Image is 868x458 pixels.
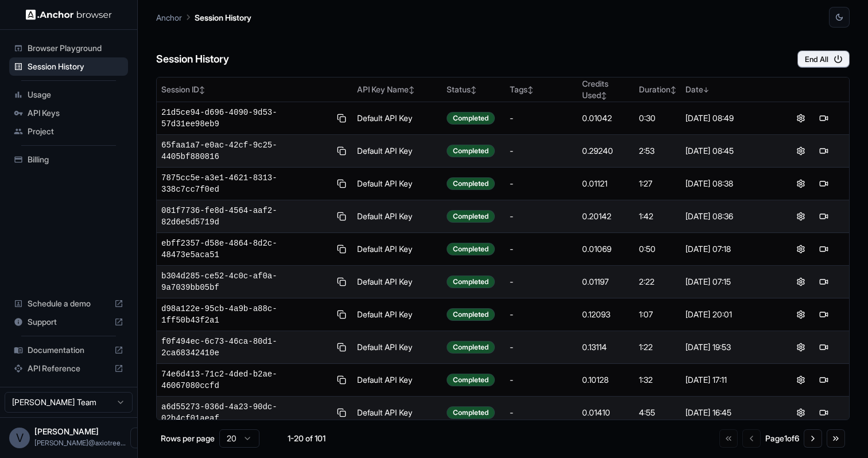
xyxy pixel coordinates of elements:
[639,178,676,189] div: 1:27
[28,42,123,54] span: Browser Playground
[703,86,709,94] span: ↓
[510,84,573,95] div: Tags
[582,78,630,101] div: Credits Used
[352,135,442,168] td: Default API Key
[156,51,229,68] h6: Session History
[685,112,771,124] div: [DATE] 08:49
[9,86,128,104] div: Usage
[352,200,442,233] td: Default API Key
[161,433,215,444] p: Rows per page
[685,243,771,255] div: [DATE] 07:18
[510,309,573,320] div: -
[685,84,771,95] div: Date
[447,341,495,354] div: Completed
[447,145,495,157] div: Completed
[28,61,123,72] span: Session History
[156,11,251,24] nav: breadcrumb
[34,426,99,436] span: Vipin Tanna
[28,344,110,356] span: Documentation
[685,309,771,320] div: [DATE] 20:01
[639,112,676,124] div: 0:30
[130,428,151,448] button: Open menu
[582,112,630,124] div: 0.01042
[510,341,573,353] div: -
[352,397,442,429] td: Default API Key
[9,57,128,76] div: Session History
[797,51,850,68] button: End All
[510,276,573,288] div: -
[9,39,128,57] div: Browser Playground
[28,316,110,328] span: Support
[528,86,533,94] span: ↕
[639,407,676,418] div: 4:55
[9,341,128,359] div: Documentation
[639,211,676,222] div: 1:42
[582,309,630,320] div: 0.12093
[161,107,330,130] span: 21d5ce94-d696-4090-9d53-57d31ee98eb9
[161,368,330,391] span: 74e6d413-71c2-4ded-b2ae-46067080ccfd
[510,243,573,255] div: -
[9,122,128,141] div: Project
[447,275,495,288] div: Completed
[26,9,112,20] img: Anchor Logo
[9,150,128,169] div: Billing
[28,363,110,374] span: API Reference
[161,303,330,326] span: d98a122e-95cb-4a9b-a88c-1ff50b43f2a1
[685,341,771,353] div: [DATE] 19:53
[161,238,330,261] span: ebff2357-d58e-4864-8d2c-48473e5aca51
[510,407,573,418] div: -
[352,266,442,298] td: Default API Key
[352,102,442,135] td: Default API Key
[9,359,128,378] div: API Reference
[510,374,573,386] div: -
[685,145,771,157] div: [DATE] 08:45
[28,298,110,309] span: Schedule a demo
[639,243,676,255] div: 0:50
[409,86,414,94] span: ↕
[639,341,676,353] div: 1:22
[161,336,330,359] span: f0f494ec-6c73-46ca-80d1-2ca68342410e
[447,84,501,95] div: Status
[510,211,573,222] div: -
[195,11,251,24] p: Session History
[352,233,442,266] td: Default API Key
[156,11,182,24] p: Anchor
[161,172,330,195] span: 7875cc5e-a3e1-4621-8313-338c7cc7f0ed
[9,313,128,331] div: Support
[278,433,335,444] div: 1-20 of 101
[685,374,771,386] div: [DATE] 17:11
[582,211,630,222] div: 0.20142
[28,89,123,100] span: Usage
[471,86,476,94] span: ↕
[582,145,630,157] div: 0.29240
[352,298,442,331] td: Default API Key
[34,438,126,447] span: vipin@axiotree.com
[601,91,607,100] span: ↕
[9,104,128,122] div: API Keys
[639,374,676,386] div: 1:32
[582,341,630,353] div: 0.13114
[161,139,330,162] span: 65faa1a7-e0ac-42cf-9c25-4405bf880816
[671,86,676,94] span: ↕
[28,154,123,165] span: Billing
[28,107,123,119] span: API Keys
[582,374,630,386] div: 0.10128
[510,178,573,189] div: -
[9,294,128,313] div: Schedule a demo
[352,364,442,397] td: Default API Key
[161,84,348,95] div: Session ID
[447,210,495,223] div: Completed
[685,211,771,222] div: [DATE] 08:36
[447,177,495,190] div: Completed
[639,276,676,288] div: 2:22
[685,178,771,189] div: [DATE] 08:38
[582,407,630,418] div: 0.01410
[582,178,630,189] div: 0.01121
[161,401,330,424] span: a6d55273-036d-4a23-90dc-02b4cf01aeaf
[199,86,205,94] span: ↕
[352,168,442,200] td: Default API Key
[447,308,495,321] div: Completed
[639,84,676,95] div: Duration
[582,243,630,255] div: 0.01069
[582,276,630,288] div: 0.01197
